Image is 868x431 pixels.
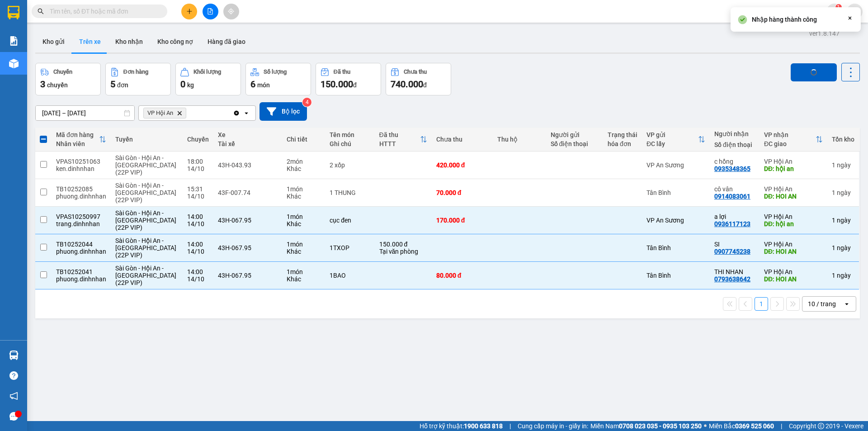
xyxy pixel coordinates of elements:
[497,136,542,143] div: Thu hộ
[287,185,321,193] div: 1 món
[704,424,707,428] span: ⚪️
[287,275,321,283] div: Khác
[735,422,774,430] strong: 0369 525 060
[619,422,702,430] strong: 0708 023 035 - 0935 103 250
[186,8,193,14] span: plus
[709,421,774,431] span: Miền Bắc
[590,421,702,431] span: Miền Nam
[287,193,321,200] div: Khác
[218,189,278,196] div: 43F-007.74
[56,275,106,283] div: phuong.dinhnhan
[9,412,18,421] span: message
[837,217,851,224] span: ngày
[264,69,287,75] div: Số lượng
[837,244,851,251] span: ngày
[714,241,755,248] div: SI
[36,106,134,120] input: Select a date range.
[646,161,705,169] div: VP An Sương
[837,4,840,10] span: 1
[233,109,240,117] svg: Clear all
[105,63,171,95] button: Đơn hàng5đơn
[316,63,381,95] button: Đã thu150.000đ
[50,6,156,16] input: Tìm tên, số ĐT hoặc mã đơn
[764,165,823,172] div: DĐ: hội an
[714,130,755,137] div: Người nhận
[187,185,209,193] div: 15:31
[330,189,370,196] div: 1 THUNG
[714,268,755,275] div: THI NHAN
[646,189,705,196] div: Tân Bình
[642,128,710,152] th: Toggle SortBy
[330,161,370,169] div: 2 xốp
[334,69,350,75] div: Đã thu
[218,140,278,147] div: Tài xế
[53,69,72,75] div: Chuyến
[835,4,842,10] sup: 1
[837,272,851,279] span: ngày
[56,131,99,138] div: Mã đơn hàng
[302,98,311,107] sup: 4
[714,275,750,283] div: 0793638642
[123,69,148,75] div: Đơn hàng
[436,189,488,196] div: 70.000 đ
[200,31,253,52] button: Hàng đã giao
[764,158,823,165] div: VP Hội An
[791,63,837,81] button: loading Nhập hàng
[110,79,115,90] span: 5
[714,165,750,172] div: 0935348365
[518,421,588,431] span: Cung cấp máy in - giấy in:
[714,220,750,227] div: 0936117123
[187,248,209,255] div: 14/10
[755,297,768,311] button: 1
[714,141,755,148] div: Số điện thoại
[187,193,209,200] div: 14/10
[761,5,826,17] span: thanh.dinhnhan
[808,299,836,308] div: 10 / trang
[837,189,851,196] span: ngày
[259,102,307,121] button: Bộ lọc
[40,79,45,90] span: 3
[117,81,128,89] span: đơn
[56,213,106,220] div: VPAS10250997
[764,140,816,147] div: ĐC giao
[379,131,420,138] div: Đã thu
[187,268,209,275] div: 14:00
[115,154,176,176] span: Sài Gòn - Hội An - [GEOGRAPHIC_DATA] (22P VIP)
[764,131,816,138] div: VP nhận
[464,422,503,430] strong: 1900 633 818
[714,193,750,200] div: 0914083061
[8,6,19,19] img: logo-vxr
[818,423,824,429] span: copyright
[781,421,782,431] span: |
[187,275,209,283] div: 14/10
[56,248,106,255] div: phuong.dinhnhan
[330,131,370,138] div: Tên món
[832,244,854,251] div: 1
[551,140,599,147] div: Số điện thoại
[287,158,321,165] div: 2 món
[714,185,755,193] div: cô vân
[646,131,698,138] div: VP gửi
[608,140,637,147] div: hóa đơn
[218,244,278,251] div: 43H-067.95
[832,217,854,224] div: 1
[287,268,321,275] div: 1 món
[250,79,255,90] span: 6
[218,161,278,169] div: 43H-043.93
[287,241,321,248] div: 1 món
[9,392,18,400] span: notification
[223,4,239,19] button: aim
[832,161,854,169] div: 1
[832,189,854,196] div: 1
[203,4,218,19] button: file-add
[56,193,106,200] div: phuong.dinhnhan
[646,272,705,279] div: Tân Bình
[218,272,278,279] div: 43H-067.95
[56,140,99,147] div: Nhân viên
[608,131,637,138] div: Trạng thái
[187,165,209,172] div: 14/10
[330,272,370,279] div: 1BAO
[646,140,698,147] div: ĐC lấy
[187,158,209,165] div: 18:00
[287,213,321,220] div: 1 món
